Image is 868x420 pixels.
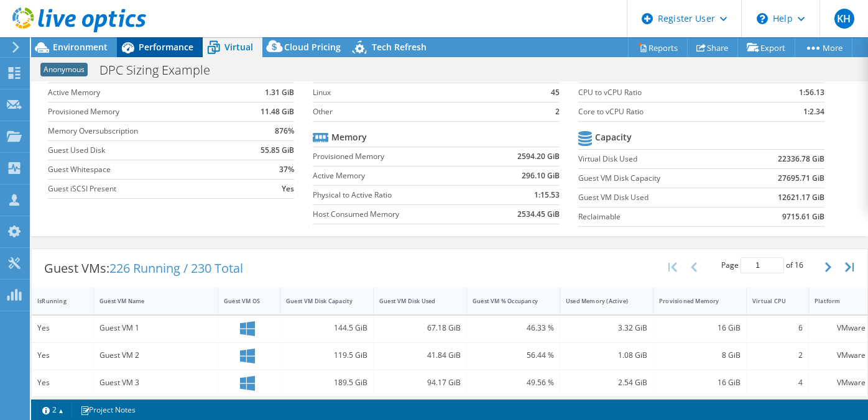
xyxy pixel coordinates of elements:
[265,86,294,99] b: 1.31 GiB
[37,297,73,305] div: IsRunning
[578,86,760,99] label: CPU to vCPU Ratio
[473,321,554,335] div: 46.33 %
[32,249,256,288] div: Guest VMs:
[286,321,367,335] div: 144.5 GiB
[721,257,803,273] span: Page of
[34,402,72,418] a: 2
[224,297,259,305] div: Guest VM OS
[778,153,824,165] b: 22336.78 GiB
[48,125,241,137] label: Memory Oversubscription
[313,150,482,163] label: Provisioned Memory
[94,63,229,77] h1: DPC Sizing Example
[48,86,241,99] label: Active Memory
[99,349,212,362] div: Guest VM 2
[517,208,560,221] b: 2534.45 GiB
[752,349,803,362] div: 2
[659,376,741,390] div: 16 GiB
[834,9,854,29] span: KH
[372,41,427,53] span: Tech Refresh
[578,106,760,118] label: Core to vCPU Ratio
[815,297,851,305] div: Platform
[595,131,632,144] b: Capacity
[139,41,193,53] span: Performance
[99,321,212,335] div: Guest VM 1
[53,41,108,53] span: Environment
[284,41,341,53] span: Cloud Pricing
[473,376,554,390] div: 49.56 %
[37,349,88,362] div: Yes
[517,150,560,163] b: 2594.20 GiB
[815,349,866,362] div: VMware
[72,402,144,418] a: Project Notes
[279,163,294,176] b: 37%
[534,189,560,201] b: 1:15.53
[659,349,741,362] div: 8 GiB
[803,106,824,118] b: 1:2.34
[522,170,560,182] b: 296.10 GiB
[566,349,647,362] div: 1.08 GiB
[473,349,554,362] div: 56.44 %
[815,376,866,390] div: VMware
[286,297,353,305] div: Guest VM Disk Capacity
[555,106,560,118] b: 2
[379,376,461,390] div: 94.17 GiB
[275,125,294,137] b: 876%
[795,260,803,270] span: 16
[752,376,803,390] div: 4
[659,321,741,335] div: 16 GiB
[379,297,446,305] div: Guest VM Disk Used
[741,257,784,273] input: jump to page
[313,189,482,201] label: Physical to Active Ratio
[578,211,739,223] label: Reclaimable
[778,172,824,185] b: 27695.71 GiB
[578,191,739,204] label: Guest VM Disk Used
[778,191,824,204] b: 12621.17 GiB
[737,38,795,57] a: Export
[48,183,241,195] label: Guest iSCSI Present
[286,376,367,390] div: 189.5 GiB
[566,297,632,305] div: Used Memory (Active)
[551,86,560,99] b: 45
[687,38,738,57] a: Share
[799,86,824,99] b: 1:56.13
[99,297,197,305] div: Guest VM Name
[331,131,367,144] b: Memory
[286,349,367,362] div: 119.5 GiB
[757,13,768,24] svg: \n
[37,321,88,335] div: Yes
[313,208,482,221] label: Host Consumed Memory
[313,86,527,99] label: Linux
[261,144,294,157] b: 55.85 GiB
[48,144,241,157] label: Guest Used Disk
[659,297,726,305] div: Provisioned Memory
[48,163,241,176] label: Guest Whitespace
[40,63,88,76] span: Anonymous
[37,376,88,390] div: Yes
[473,297,539,305] div: Guest VM % Occupancy
[224,41,253,53] span: Virtual
[282,183,294,195] b: Yes
[261,106,294,118] b: 11.48 GiB
[578,172,739,185] label: Guest VM Disk Capacity
[313,106,527,118] label: Other
[379,349,461,362] div: 41.84 GiB
[782,211,824,223] b: 9715.61 GiB
[578,153,739,165] label: Virtual Disk Used
[313,170,482,182] label: Active Memory
[566,376,647,390] div: 2.54 GiB
[795,38,852,57] a: More
[815,321,866,335] div: VMware
[48,106,241,118] label: Provisioned Memory
[566,321,647,335] div: 3.32 GiB
[99,376,212,390] div: Guest VM 3
[752,297,788,305] div: Virtual CPU
[109,260,243,276] span: 226 Running / 230 Total
[379,321,461,335] div: 67.18 GiB
[752,321,803,335] div: 6
[628,38,688,57] a: Reports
